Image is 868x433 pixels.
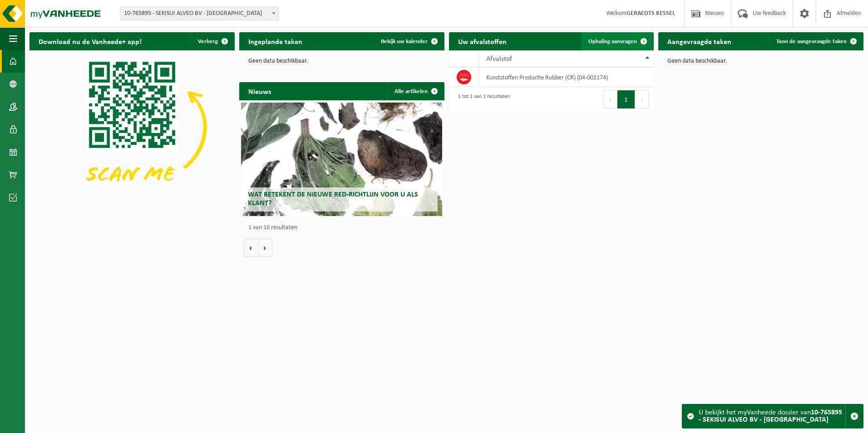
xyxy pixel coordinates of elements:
[603,90,617,108] button: Previous
[486,55,512,63] span: Afvalstof
[776,39,847,44] span: Toon de aangevraagde taken
[699,409,842,423] strong: 10-765895 - SEKISUI ALVEO BV - [GEOGRAPHIC_DATA]
[449,32,516,50] h2: Uw afvalstoffen
[30,50,235,204] img: Download de VHEPlus App
[248,191,418,207] span: Wat betekent de nieuwe RED-richtlijn voor u als klant?
[198,39,218,44] span: Verberg
[241,103,442,216] a: Wat betekent de nieuwe RED-richtlijn voor u als klant?
[248,225,440,231] p: 1 van 10 resultaten
[658,32,740,50] h2: Aangevraagde taken
[581,32,653,50] a: Ophaling aanvragen
[454,89,510,109] div: 1 tot 1 van 1 resultaten
[387,82,444,100] a: Alle artikelen
[191,32,234,50] button: Verberg
[258,239,272,257] button: Volgende
[120,7,278,20] span: 10-765895 - SEKISUI ALVEO BV - roermond
[699,404,845,428] div: U bekijkt het myVanheede dossier van
[635,90,649,108] button: Next
[248,58,435,64] p: Geen data beschikbaar.
[769,32,863,50] a: Toon de aangevraagde taken
[374,32,444,50] a: Bekijk uw kalender
[30,32,151,50] h2: Download nu de Vanheede+ app!
[239,32,311,50] h2: Ingeplande taken
[244,239,258,257] button: Vorige
[381,39,428,44] span: Bekijk uw kalender
[239,82,280,100] h2: Nieuws
[667,58,854,64] p: Geen data beschikbaar.
[120,7,279,20] span: 10-765895 - SEKISUI ALVEO BV - roermond
[588,39,637,44] span: Ophaling aanvragen
[617,90,635,108] button: 1
[479,68,654,87] td: Kunststoffen Productie Rubber (CR) (04-002174)
[626,10,675,17] strong: GERAEDTS KESSEL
